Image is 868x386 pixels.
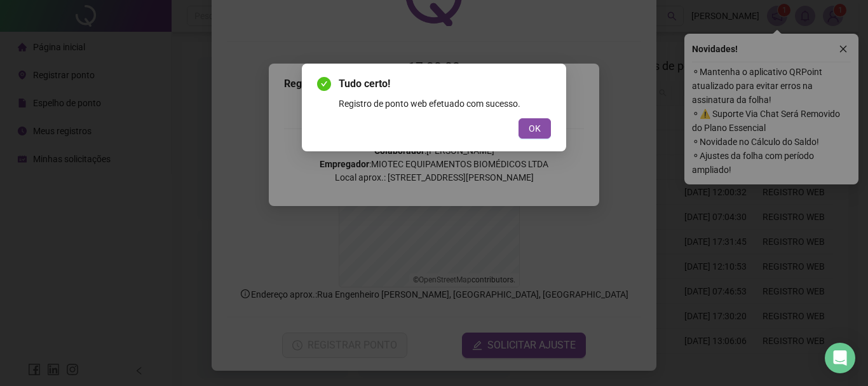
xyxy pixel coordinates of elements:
div: Registro de ponto web efetuado com sucesso. [339,97,551,111]
button: OK [519,118,551,139]
span: OK [529,121,541,135]
span: check-circle [317,77,331,91]
span: Tudo certo! [339,76,551,92]
div: Open Intercom Messenger [825,343,855,373]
